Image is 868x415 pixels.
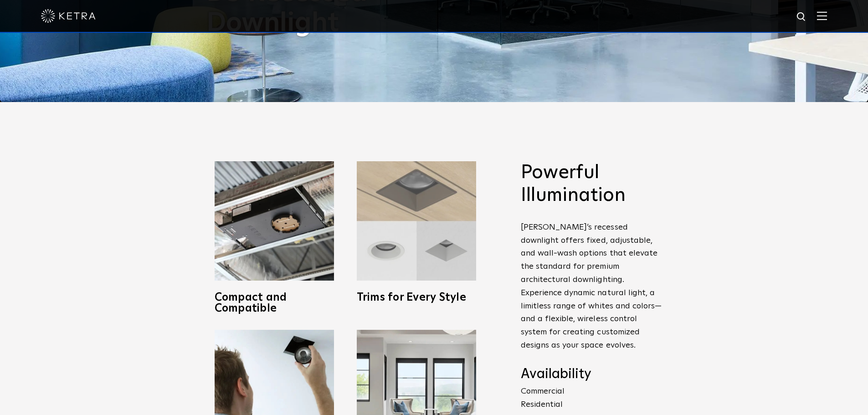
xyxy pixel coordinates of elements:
p: [PERSON_NAME]’s recessed downlight offers fixed, adjustable, and wall-wash options that elevate t... [521,221,662,352]
img: Hamburger%20Nav.svg [817,11,827,20]
img: ketra-logo-2019-white [41,9,96,23]
h4: Availability [521,366,662,383]
h3: Trims for Every Style [357,292,476,303]
h2: Powerful Illumination [521,161,662,207]
img: compact-and-copatible [215,161,334,281]
img: search icon [796,11,807,23]
img: trims-for-every-style [357,161,476,281]
p: Commercial Residential [521,385,662,411]
h3: Compact and Compatible [215,292,334,314]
